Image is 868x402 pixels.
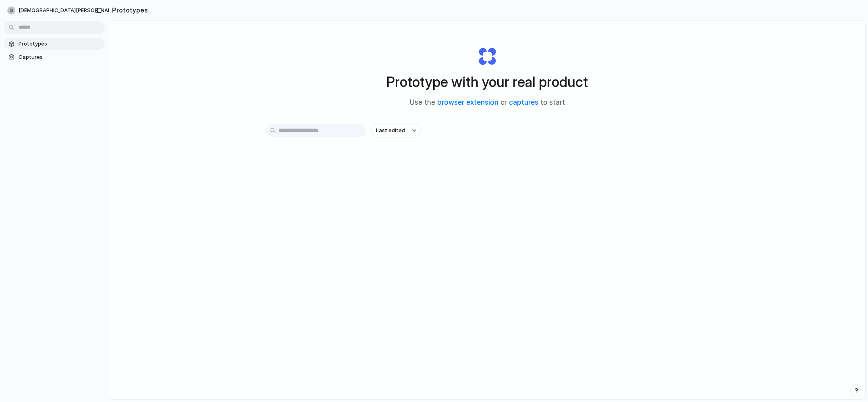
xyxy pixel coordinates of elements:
[19,40,102,48] span: Prototypes
[4,38,105,50] a: Prototypes
[437,98,498,106] a: browser extension
[509,98,538,106] a: captures
[376,126,405,135] span: Last edited
[19,6,117,15] span: [DEMOGRAPHIC_DATA][PERSON_NAME]
[4,51,105,63] a: Captures
[371,124,421,137] button: Last edited
[4,4,129,17] button: [DEMOGRAPHIC_DATA][PERSON_NAME]
[109,5,148,15] h2: Prototypes
[386,71,588,93] h1: Prototype with your real product
[19,53,102,61] span: Captures
[410,97,565,108] span: Use the or to start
